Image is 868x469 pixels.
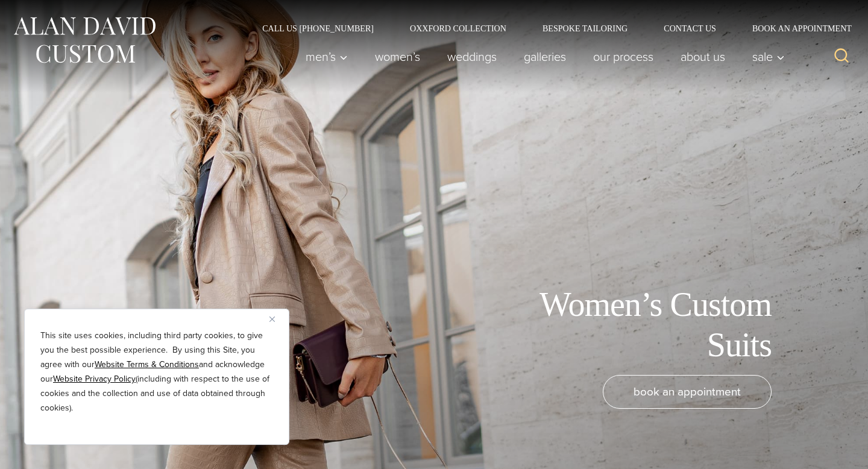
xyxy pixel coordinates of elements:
[524,24,646,33] a: Bespoke Tailoring
[269,312,284,326] button: Close
[40,329,273,415] p: This site uses cookies, including third party cookies, to give you the best possible experience. ...
[244,24,856,33] nav: Secondary Navigation
[827,42,856,71] button: View Search Form
[12,13,157,67] img: Alan David Custom
[667,45,739,69] a: About Us
[392,24,524,33] a: Oxxford Collection
[734,24,856,33] a: Book an Appointment
[244,24,392,33] a: Call Us [PHONE_NUMBER]
[511,45,580,69] a: Galleries
[95,358,199,371] a: Website Terms & Conditions
[580,45,667,69] a: Our Process
[292,45,791,69] nav: Primary Navigation
[634,383,741,400] span: book an appointment
[752,51,785,63] span: Sale
[434,45,511,69] a: weddings
[306,51,348,63] span: Men’s
[646,24,734,33] a: Contact Us
[362,45,434,69] a: Women’s
[269,316,275,322] img: Close
[500,285,772,365] h1: Women’s Custom Suits
[53,373,136,385] a: Website Privacy Policy
[603,375,772,409] a: book an appointment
